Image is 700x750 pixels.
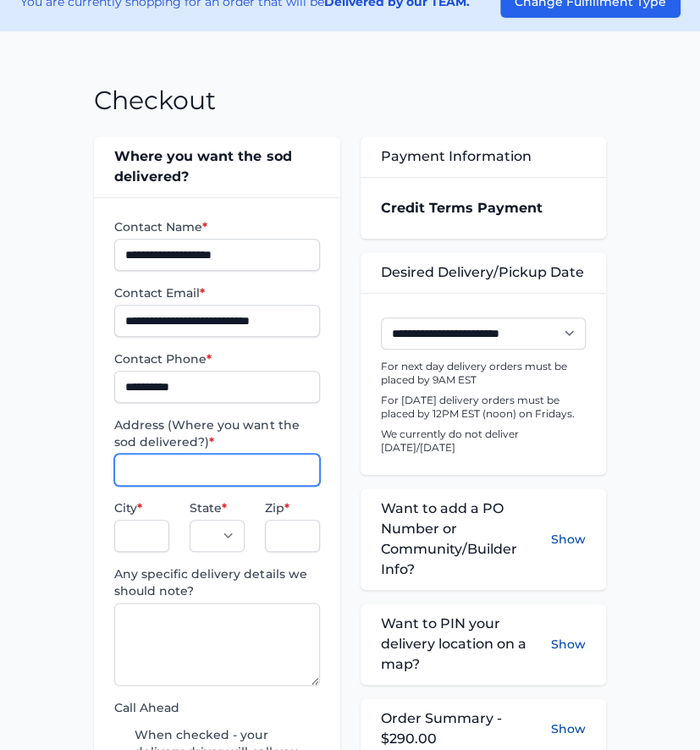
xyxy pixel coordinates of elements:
label: Zip [265,499,320,516]
button: Show [551,614,586,675]
h1: Checkout [94,85,216,116]
div: Desired Delivery/Pickup Date [361,252,606,293]
div: Payment Information [361,136,606,177]
label: State [190,499,245,516]
label: Address (Where you want the sod delivered?) [114,416,319,450]
p: For next day delivery orders must be placed by 9AM EST [381,360,586,387]
span: Order Summary - $290.00 [381,709,551,749]
strong: Credit Terms Payment [381,200,543,216]
p: We currently do not deliver [DATE]/[DATE] [381,427,586,455]
label: Contact Email [114,284,319,301]
label: Call Ahead [114,699,319,716]
label: Any specific delivery details we should note? [114,565,319,599]
span: Want to add a PO Number or Community/Builder Info? [381,499,551,580]
label: Contact Phone [114,350,319,367]
span: Want to PIN your delivery location on a map? [381,614,551,675]
label: Contact Name [114,218,319,235]
div: Where you want the sod delivered? [94,136,339,197]
p: For [DATE] delivery orders must be placed by 12PM EST (noon) on Fridays. [381,394,586,421]
button: Show [551,499,586,580]
button: Show [551,720,586,737]
label: City [114,499,169,516]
